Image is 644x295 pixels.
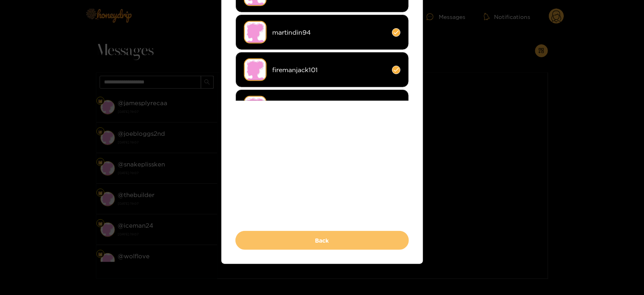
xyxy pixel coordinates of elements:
[244,21,267,44] img: no-avatar.png
[273,28,386,37] span: martindin94
[273,65,386,75] span: firemanjack101
[244,96,267,118] img: no-avatar.png
[236,231,409,250] button: Back
[244,58,267,81] img: no-avatar.png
